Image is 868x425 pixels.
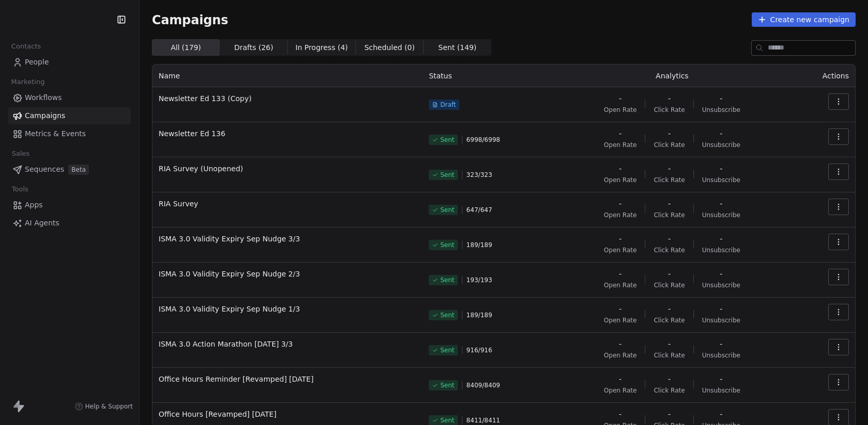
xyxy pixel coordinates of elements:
span: Apps [25,200,43,210]
span: ISMA 3.0 Validity Expiry Sep Nudge 3/3 [159,234,416,244]
span: Click Rate [654,141,685,149]
span: Open Rate [604,386,637,395]
span: RIA Survey (Unopened) [159,164,416,174]
th: Actions [793,64,855,87]
span: Click Rate [654,351,685,359]
span: - [619,374,622,384]
span: 916 / 916 [467,346,492,354]
a: Workflows [8,89,131,106]
span: Drafts ( 26 ) [234,42,273,53]
span: Office Hours Reminder [Revamped] [DATE] [159,374,416,384]
span: 193 / 193 [467,276,492,284]
span: Click Rate [654,281,685,289]
span: - [668,234,671,244]
span: Click Rate [654,106,685,114]
a: AI Agents [8,215,131,232]
span: Unsubscribe [702,176,740,184]
span: - [668,409,671,419]
span: 323 / 323 [467,171,492,179]
span: Open Rate [604,106,637,114]
span: Open Rate [604,246,637,254]
span: Sent ( 149 ) [438,42,476,53]
button: Create new campaign [752,12,856,27]
a: Help & Support [75,402,133,411]
span: Click Rate [654,386,685,395]
span: Unsubscribe [702,211,740,219]
span: Newsletter Ed 136 [159,128,416,139]
span: Sent [440,171,454,179]
span: Metrics & Events [25,128,86,139]
span: Campaigns [152,12,228,27]
span: 6998 / 6998 [467,136,500,144]
span: - [720,409,722,419]
span: Unsubscribe [702,106,740,114]
span: - [720,339,722,349]
span: Scheduled ( 0 ) [364,42,415,53]
span: Unsubscribe [702,281,740,289]
span: - [619,409,622,419]
span: Sent [440,241,454,249]
span: Click Rate [654,246,685,254]
span: Open Rate [604,281,637,289]
span: - [619,93,622,104]
span: Open Rate [604,211,637,219]
a: People [8,54,131,71]
span: Unsubscribe [702,386,740,395]
span: Open Rate [604,351,637,359]
span: - [668,128,671,139]
span: - [668,339,671,349]
span: In Progress ( 4 ) [296,42,348,53]
span: Contacts [7,39,45,54]
a: Campaigns [8,107,131,124]
span: 189 / 189 [467,241,492,249]
span: ISMA 3.0 Validity Expiry Sep Nudge 2/3 [159,269,416,279]
span: Open Rate [604,316,637,324]
span: Unsubscribe [702,246,740,254]
span: Sent [440,346,454,354]
span: Tools [7,182,33,197]
span: - [619,128,622,139]
span: - [619,269,622,279]
a: SequencesBeta [8,161,131,178]
span: - [668,164,671,174]
span: - [720,304,722,314]
span: 8409 / 8409 [467,381,500,389]
span: Draft [440,101,456,109]
span: Sent [440,206,454,214]
span: Unsubscribe [702,351,740,359]
span: Sequences [25,164,64,175]
span: Sales [7,146,34,161]
span: People [25,57,49,68]
span: Newsletter Ed 133 (Copy) [159,93,416,104]
span: Sent [440,276,454,284]
span: Campaigns [25,110,65,121]
span: Open Rate [604,141,637,149]
span: - [720,164,722,174]
span: - [720,269,722,279]
th: Status [423,64,552,87]
span: - [619,339,622,349]
span: 189 / 189 [467,311,492,319]
span: Click Rate [654,211,685,219]
span: 647 / 647 [467,206,492,214]
a: Metrics & Events [8,125,131,142]
span: Sent [440,136,454,144]
span: Open Rate [604,176,637,184]
span: Marketing [7,74,49,90]
span: - [668,269,671,279]
span: AI Agents [25,218,59,228]
span: Help & Support [85,402,133,411]
span: RIA Survey [159,199,416,209]
span: Office Hours [Revamped] [DATE] [159,409,416,419]
span: - [619,199,622,209]
span: Workflows [25,92,62,103]
span: Click Rate [654,316,685,324]
span: - [720,234,722,244]
th: Analytics [552,64,792,87]
span: ISMA 3.0 Action Marathon [DATE] 3/3 [159,339,416,349]
span: - [619,304,622,314]
span: Beta [68,165,89,175]
span: Unsubscribe [702,316,740,324]
span: - [720,199,722,209]
span: - [668,199,671,209]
